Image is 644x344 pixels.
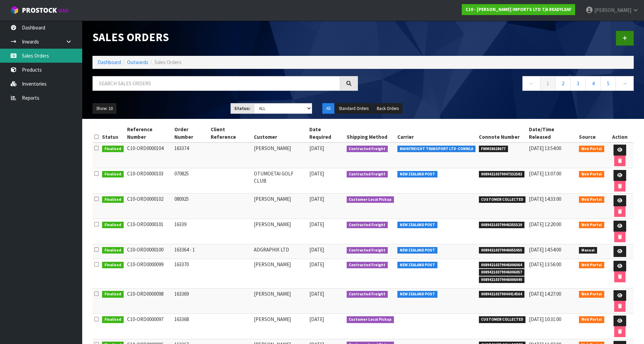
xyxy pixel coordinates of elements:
[125,314,173,339] td: C10-ORD0000097
[127,59,148,65] a: Outwards
[173,219,209,244] td: 16339
[125,194,173,219] td: C10-ORD0000102
[579,316,604,323] span: Web Portal
[529,261,561,268] span: [DATE] 13:56:00
[579,222,604,229] span: Web Portal
[125,219,173,244] td: C10-ORD0000101
[173,194,209,219] td: 080925
[579,247,597,254] span: Manual
[347,146,388,152] span: Contracted Freight
[173,288,209,314] td: 163369
[479,277,525,283] span: 00894210379946006040
[252,244,308,259] td: ADGRAPHIX LTD
[173,124,209,143] th: Order Number
[125,288,173,314] td: C10-ORD0000098
[10,6,19,14] img: cube-alt.png
[600,76,616,91] a: 5
[397,291,437,298] span: NEW ZEALAND POST
[125,244,173,259] td: C10-ORD0000100
[479,146,508,152] span: FWM58628677
[529,221,561,228] span: [DATE] 12:20:00
[479,171,525,178] span: 00894210379947332582
[102,146,124,152] span: Finalised
[347,262,388,269] span: Contracted Freight
[154,59,182,65] span: Sales Orders
[368,76,634,93] nav: Page navigation
[347,171,388,178] span: Contracted Freight
[347,222,388,229] span: Contracted Freight
[579,146,604,152] span: Web Portal
[102,196,124,203] span: Finalised
[102,316,124,323] span: Finalised
[125,124,173,143] th: Reference Number
[335,103,372,114] button: Standard Orders
[397,262,437,269] span: NEW ZEALAND POST
[252,124,308,143] th: Customer
[209,124,252,143] th: Client Reference
[92,76,340,91] input: Search sales orders
[309,246,324,253] span: [DATE]
[252,288,308,314] td: [PERSON_NAME]
[173,259,209,288] td: 163370
[252,314,308,339] td: [PERSON_NAME]
[125,259,173,288] td: C10-ORD0000099
[102,291,124,298] span: Finalised
[98,59,121,65] a: Dashboard
[252,194,308,219] td: [PERSON_NAME]
[479,247,525,254] span: 00894210379946055055
[102,247,124,254] span: Finalised
[102,262,124,269] span: Finalised
[102,171,124,178] span: Finalised
[397,171,437,178] span: NEW ZEALAND POST
[373,103,402,114] button: Back Orders
[102,222,124,229] span: Finalised
[252,168,308,194] td: OTUMOETAI GOLF CLUB
[529,196,561,202] span: [DATE] 14:33:00
[173,244,209,259] td: 163364 - 1
[309,291,324,297] span: [DATE]
[397,247,437,254] span: NEW ZEALAND POST
[347,247,388,254] span: Contracted Freight
[345,124,396,143] th: Shipping Method
[479,291,525,298] span: 00894210379944414564
[479,196,526,203] span: CUSTOMER COLLECTED
[309,170,324,177] span: [DATE]
[579,291,604,298] span: Web Portal
[322,103,334,114] button: All
[606,124,634,143] th: Action
[397,222,437,229] span: NEW ZEALAND POST
[477,124,528,143] th: Connote Number
[58,8,69,14] small: WMS
[22,6,57,15] span: ProStock
[466,7,571,12] strong: C10 - [PERSON_NAME] IMPORTS LTD T/A READYLEAF
[125,168,173,194] td: C10-ORD0000103
[252,259,308,288] td: [PERSON_NAME]
[125,143,173,168] td: C10-ORD0000104
[555,76,571,91] a: 2
[479,222,525,229] span: 00894210379946355520
[527,124,577,143] th: Date/Time Released
[173,143,209,168] td: 163374
[570,76,586,91] a: 3
[347,196,394,203] span: Customer Local Pickup
[585,76,601,91] a: 4
[522,76,541,91] a: ←
[252,143,308,168] td: [PERSON_NAME]
[616,76,634,91] a: →
[529,170,561,177] span: [DATE] 13:07:00
[396,124,477,143] th: Carrier
[309,261,324,268] span: [DATE]
[347,291,388,298] span: Contracted Freight
[540,76,556,91] a: 1
[92,31,358,43] h1: Sales Orders
[579,196,604,203] span: Web Portal
[397,146,475,152] span: MAINFREIGHT TRANSPORT LTD -CONWLA
[529,316,561,322] span: [DATE] 10:31:00
[308,124,345,143] th: Date Required
[529,291,561,297] span: [DATE] 14:27:00
[529,145,561,151] span: [DATE] 13:54:00
[173,314,209,339] td: 163368
[309,145,324,151] span: [DATE]
[92,103,116,114] button: Show: 10
[173,168,209,194] td: 070825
